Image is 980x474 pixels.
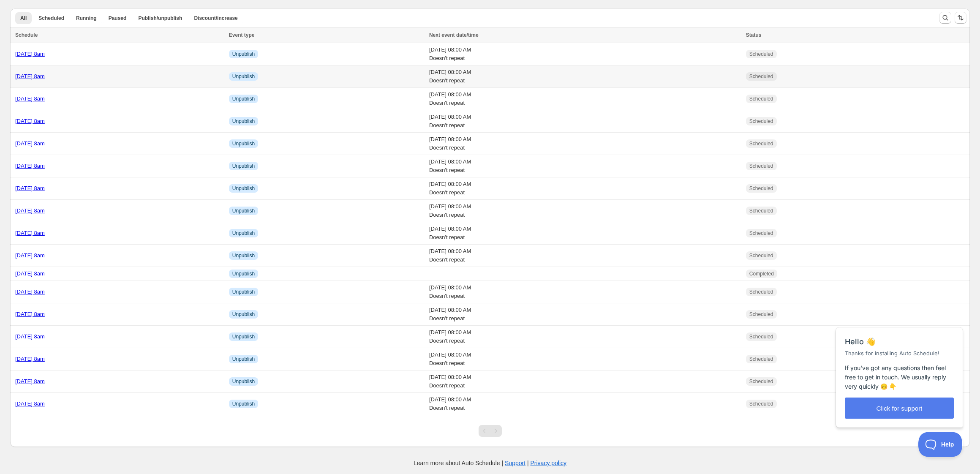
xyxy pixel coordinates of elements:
[194,15,237,22] span: Discount/increase
[20,15,27,22] span: All
[427,393,743,415] td: [DATE] 08:00 AM Doesn't repeat
[749,311,773,318] span: Scheduled
[427,303,743,326] td: [DATE] 08:00 AM Doesn't repeat
[15,289,45,295] a: [DATE] 8am
[955,12,966,24] button: Sort the results
[429,32,479,38] span: Next event date/time
[15,95,45,102] a: [DATE] 8am
[479,425,502,437] nav: Pagination
[232,356,255,362] span: Unpublish
[832,306,968,432] iframe: Help Scout Beacon - Messages and Notifications
[427,65,743,88] td: [DATE] 08:00 AM Doesn't repeat
[232,252,255,259] span: Unpublish
[749,51,773,57] span: Scheduled
[15,333,45,340] a: [DATE] 8am
[15,185,45,191] a: [DATE] 8am
[232,400,255,407] span: Unpublish
[15,163,45,169] a: [DATE] 8am
[15,51,45,57] a: [DATE] 8am
[749,163,773,169] span: Scheduled
[427,177,743,200] td: [DATE] 08:00 AM Doesn't repeat
[232,185,255,192] span: Unpublish
[749,185,773,192] span: Scheduled
[427,88,743,110] td: [DATE] 08:00 AM Doesn't repeat
[427,110,743,133] td: [DATE] 08:00 AM Doesn't repeat
[749,400,773,407] span: Scheduled
[76,15,97,22] span: Running
[918,432,963,457] iframe: Help Scout Beacon - Open
[15,140,45,147] a: [DATE] 8am
[15,400,45,407] a: [DATE] 8am
[15,73,45,79] a: [DATE] 8am
[749,140,773,147] span: Scheduled
[749,207,773,214] span: Scheduled
[427,222,743,245] td: [DATE] 08:00 AM Doesn't repeat
[749,230,773,237] span: Scheduled
[109,15,127,22] span: Paused
[232,270,255,277] span: Unpublish
[38,15,64,22] span: Scheduled
[427,200,743,222] td: [DATE] 08:00 AM Doesn't repeat
[427,133,743,155] td: [DATE] 08:00 AM Doesn't repeat
[15,207,45,214] a: [DATE] 8am
[427,245,743,267] td: [DATE] 08:00 AM Doesn't repeat
[232,73,255,80] span: Unpublish
[427,370,743,393] td: [DATE] 08:00 AM Doesn't repeat
[749,378,773,385] span: Scheduled
[15,356,45,362] a: [DATE] 8am
[232,95,255,102] span: Unpublish
[749,270,774,277] span: Completed
[232,311,255,318] span: Unpublish
[15,118,45,124] a: [DATE] 8am
[232,140,255,147] span: Unpublish
[414,459,566,467] p: Learn more about Auto Schedule | |
[505,460,525,466] a: Support
[427,348,743,370] td: [DATE] 08:00 AM Doesn't repeat
[232,163,255,169] span: Unpublish
[749,289,773,295] span: Scheduled
[749,356,773,362] span: Scheduled
[138,15,182,22] span: Publish/unpublish
[15,378,45,384] a: [DATE] 8am
[15,230,45,236] a: [DATE] 8am
[749,118,773,125] span: Scheduled
[232,230,255,237] span: Unpublish
[427,326,743,348] td: [DATE] 08:00 AM Doesn't repeat
[232,207,255,214] span: Unpublish
[939,12,951,24] button: Search and filter results
[427,281,743,303] td: [DATE] 08:00 AM Doesn't repeat
[232,289,255,295] span: Unpublish
[15,270,45,277] a: [DATE] 8am
[749,95,773,102] span: Scheduled
[749,73,773,80] span: Scheduled
[749,333,773,340] span: Scheduled
[531,460,567,466] a: Privacy policy
[15,252,45,259] a: [DATE] 8am
[746,32,762,38] span: Status
[232,51,255,57] span: Unpublish
[749,252,773,259] span: Scheduled
[427,43,743,65] td: [DATE] 08:00 AM Doesn't repeat
[15,311,45,317] a: [DATE] 8am
[229,32,255,38] span: Event type
[232,378,255,385] span: Unpublish
[15,32,38,38] span: Schedule
[232,333,255,340] span: Unpublish
[427,155,743,177] td: [DATE] 08:00 AM Doesn't repeat
[232,118,255,125] span: Unpublish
